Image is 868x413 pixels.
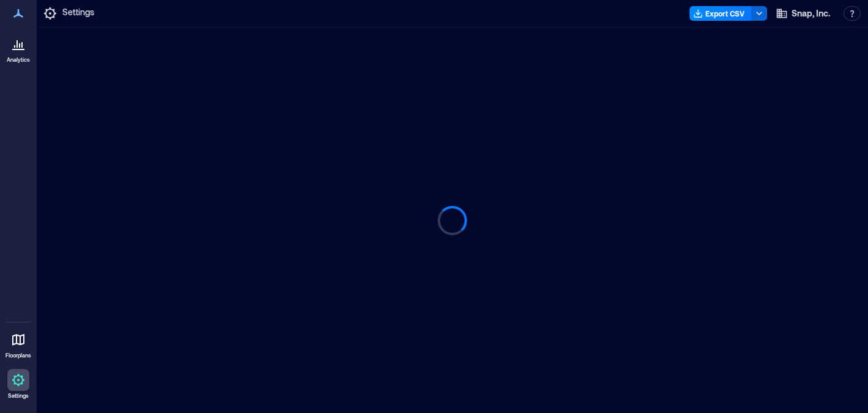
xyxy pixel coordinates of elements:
[62,6,94,21] p: Settings
[2,325,35,363] a: Floorplans
[690,6,752,21] button: Export CSV
[3,29,34,67] a: Analytics
[8,392,29,400] p: Settings
[4,365,33,403] a: Settings
[792,7,830,20] span: Snap, Inc.
[772,4,834,23] button: Snap, Inc.
[6,352,31,359] p: Floorplans
[7,56,30,64] p: Analytics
